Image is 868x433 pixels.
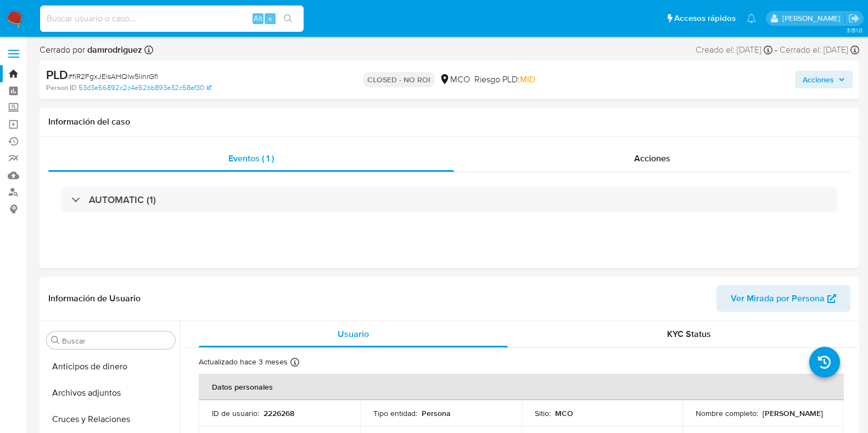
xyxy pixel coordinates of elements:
[199,374,844,400] th: Datos personales
[696,44,772,56] div: Creado el: [DATE]
[228,152,274,165] span: Eventos ( 1 )
[51,336,60,345] button: Buscar
[716,285,850,312] button: Ver Mirada por Persona
[674,13,736,24] span: Accesos rápidos
[696,408,758,418] p: Nombre completo :
[46,83,76,93] b: Person ID
[667,328,711,340] span: KYC Status
[474,74,535,86] span: Riesgo PLD:
[268,13,272,24] span: s
[68,71,158,82] span: # fiR2FgxJEisAHQlw5linrGfl
[212,408,259,418] p: ID de usuario :
[535,408,551,418] p: Sitio :
[61,187,837,212] div: AUTOMATIC (1)
[763,408,823,418] p: [PERSON_NAME]
[780,44,859,56] div: Cerrado el: [DATE]
[439,74,470,86] div: MCO
[634,152,670,165] span: Acciones
[731,285,825,312] span: Ver Mirada por Persona
[338,328,369,340] span: Usuario
[79,83,211,93] a: 53d3e56892c2c4e52bb893e32c58ef30
[40,12,304,26] input: Buscar usuario o caso...
[277,11,299,26] button: search-icon
[199,357,288,367] p: Actualizado hace 3 meses
[42,380,180,406] button: Archivos adjuntos
[373,408,417,418] p: Tipo entidad :
[782,13,844,24] p: juan.montanobonaga@mercadolibre.com.co
[89,194,156,206] h3: AUTOMATIC (1)
[803,71,834,88] span: Acciones
[264,408,294,418] p: 2226268
[42,353,180,380] button: Anticipos de dinero
[46,66,68,83] b: PLD
[62,336,171,346] input: Buscar
[747,14,756,23] a: Notificaciones
[42,406,180,432] button: Cruces y Relaciones
[422,408,451,418] p: Persona
[254,13,262,24] span: Alt
[795,71,853,88] button: Acciones
[85,43,142,56] b: damrodriguez
[555,408,573,418] p: MCO
[363,72,435,87] p: CLOSED - NO ROI
[848,13,860,24] a: Salir
[520,73,535,86] span: MID
[48,116,850,127] h1: Información del caso
[40,44,142,56] span: Cerrado por
[775,44,777,56] span: -
[48,293,141,304] h1: Información de Usuario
